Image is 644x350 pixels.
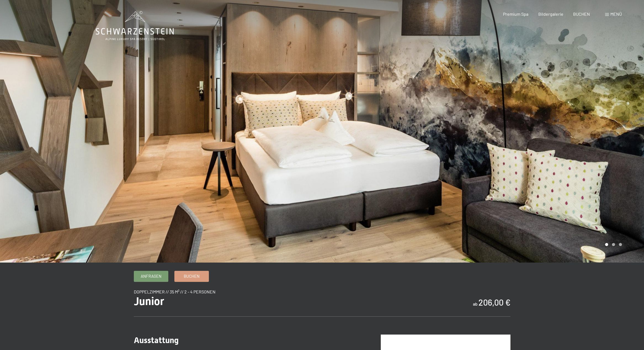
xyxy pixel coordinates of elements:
[573,11,590,17] a: BUCHEN
[175,271,209,282] a: Buchen
[134,295,164,308] span: Junior
[473,301,478,306] span: ab
[184,273,199,279] span: Buchen
[610,11,622,17] span: Menü
[478,297,510,307] b: 206,00 €
[134,335,179,345] span: Ausstattung
[134,289,215,294] span: Doppelzimmer // 35 m² // 2 - 4 Personen
[134,271,168,282] a: Anfragen
[141,273,161,279] span: Anfragen
[503,11,528,17] a: Premium Spa
[538,11,563,17] a: Bildergalerie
